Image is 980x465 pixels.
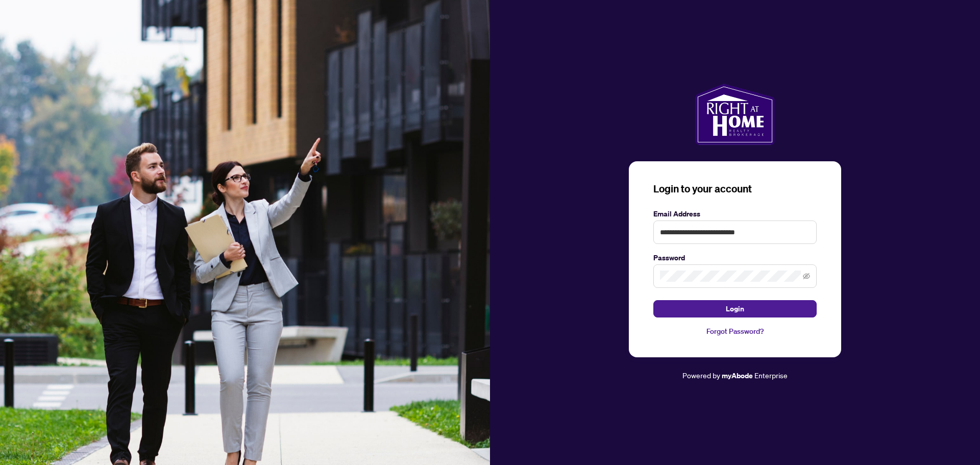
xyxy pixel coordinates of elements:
span: Powered by [682,371,720,380]
button: Login [653,300,817,317]
span: Enterprise [754,371,788,380]
span: eye-invisible [803,273,810,280]
h3: Login to your account [653,182,817,196]
a: Forgot Password? [653,326,817,337]
label: Email Address [653,208,817,219]
label: Password [653,252,817,263]
a: myAbode [722,370,753,381]
span: Login [726,301,744,317]
img: ma-logo [695,84,774,145]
